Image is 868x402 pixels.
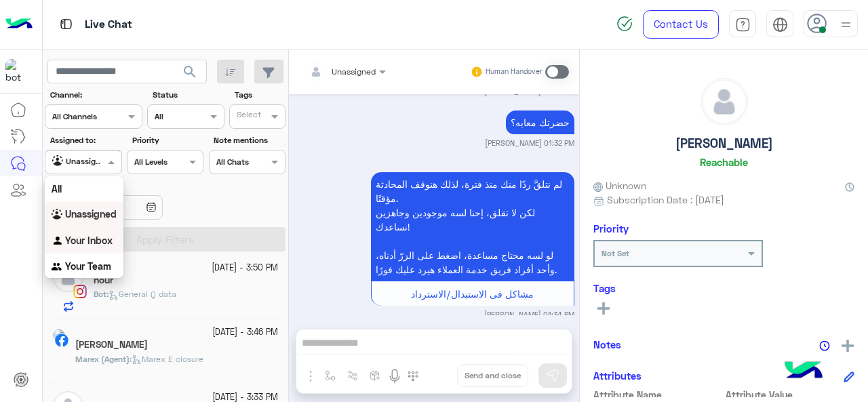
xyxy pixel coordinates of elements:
h6: Notes [593,338,621,350]
small: [DATE] - 3:50 PM [212,262,278,275]
label: Assigned to: [50,134,120,146]
p: 7/10/2025, 1:34 PM [371,172,574,281]
div: Select [235,108,261,124]
b: Your Inbox [65,235,113,246]
img: Logo [5,10,33,39]
label: Channel: [50,89,141,101]
span: Attribute Value [726,388,855,402]
small: Human Handover [486,66,542,77]
b: All [52,183,62,195]
span: Unassigned [332,66,376,77]
span: Bot [94,289,106,299]
p: Live Chat [85,16,132,34]
img: INBOX.AGENTFILTER.YOURINBOX [52,235,65,248]
button: search [174,60,207,89]
button: Apply Filters [45,227,285,252]
small: [DATE] - 3:46 PM [212,326,278,339]
label: Priority [132,134,202,146]
a: tab [729,10,756,39]
label: Status [153,89,222,101]
img: profile [837,16,854,33]
b: : [94,289,108,299]
h5: Hanna Osama [75,339,148,350]
b: Your Team [65,260,111,272]
b: Not Set [601,248,629,258]
small: [PERSON_NAME] 01:32 PM [485,138,574,148]
img: INBOX.AGENTFILTER.YOURTEAM [52,261,65,275]
button: Send and close [457,364,528,387]
span: Subscription Date : [DATE] [607,193,724,207]
b: Unassigned [65,208,117,220]
img: spinner [616,16,633,32]
img: hulul-logo.png [780,348,827,395]
img: tab [735,17,751,33]
span: Unknown [593,178,646,193]
span: Attribute Name [593,388,723,402]
img: picture [53,329,65,341]
a: Contact Us [643,10,719,39]
span: Marex (Agent) [75,354,130,364]
img: INBOX.AGENTFILTER.UNASSIGNED [52,209,65,222]
small: [PERSON_NAME] 01:34 PM [484,309,574,320]
h6: Reachable [700,156,748,168]
label: Note mentions [214,134,283,146]
img: Instagram [73,285,87,298]
b: : [75,354,132,364]
img: tab [772,17,788,33]
h5: nour [94,275,113,286]
span: مشاكل فى الاستبدال/الاسترداد [411,288,534,300]
span: Marex E closure [132,354,203,364]
h5: [PERSON_NAME] [675,136,773,151]
img: 317874714732967 [5,59,30,83]
label: Date Range [50,180,202,192]
p: 7/10/2025, 1:32 PM [506,110,574,134]
img: defaultAdmin.png [701,79,747,125]
ng-dropdown-panel: Options list [45,176,123,278]
img: add [842,340,854,352]
img: Facebook [55,334,68,347]
label: Tags [235,89,284,101]
img: notes [819,340,830,351]
h6: Tags [593,282,854,294]
h6: Priority [593,222,629,235]
img: tab [58,16,75,33]
h6: Attributes [593,369,642,382]
span: search [182,64,198,80]
span: General Q data [108,289,176,299]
